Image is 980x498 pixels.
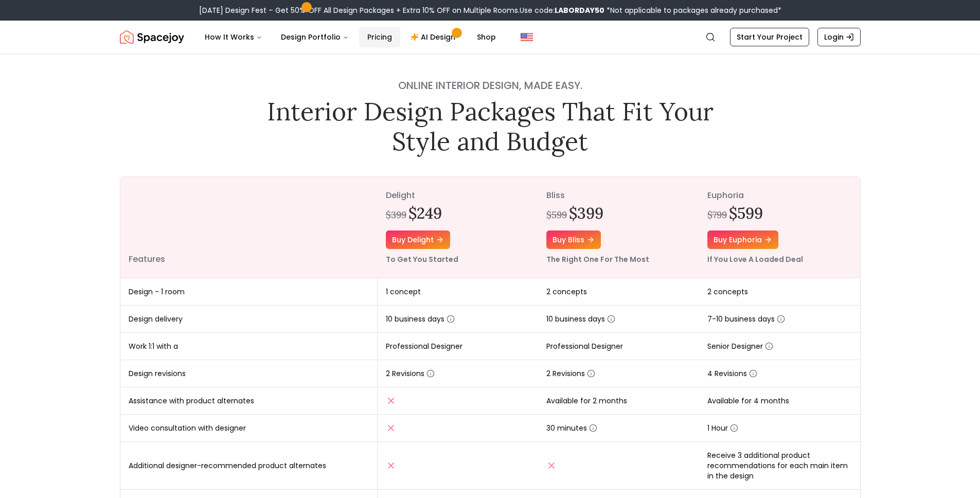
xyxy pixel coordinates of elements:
[386,230,450,249] a: Buy delight
[197,27,504,47] nav: Main
[120,442,378,490] td: Additional designer-recommended product alternates
[120,21,861,54] nav: Global
[546,208,567,222] div: $599
[546,287,587,297] span: 2 concepts
[555,5,604,15] b: LABORDAY50
[120,415,378,442] td: Video consultation with designer
[707,208,727,222] div: $799
[408,204,442,222] h2: $249
[386,368,435,379] span: 2 Revisions
[707,287,748,297] span: 2 concepts
[260,78,721,93] h4: Online interior design, made easy.
[120,333,378,360] td: Work 1:1 with a
[260,97,721,156] h1: Interior Design Packages That Fit Your Style and Budget
[120,360,378,387] td: Design revisions
[273,27,357,47] button: Design Portfolio
[707,230,778,249] a: Buy euphoria
[546,189,691,202] p: bliss
[569,204,603,222] h2: $399
[521,31,533,43] img: United States
[707,254,803,264] small: If You Love A Loaded Deal
[386,254,458,264] small: To Get You Started
[729,204,763,222] h2: $599
[120,177,378,278] th: Features
[197,27,271,47] button: How It Works
[386,341,462,351] span: Professional Designer
[120,27,184,47] img: Spacejoy Logo
[699,442,860,490] td: Receive 3 additional product recommendations for each main item in the design
[386,208,406,222] div: $399
[120,27,184,47] a: Spacejoy
[546,341,623,351] span: Professional Designer
[469,27,504,47] a: Shop
[604,5,781,15] span: *Not applicable to packages already purchased*
[546,230,601,249] a: Buy bliss
[359,27,400,47] a: Pricing
[386,314,455,324] span: 10 business days
[538,387,699,415] td: Available for 2 months
[707,423,738,433] span: 1 Hour
[386,287,421,297] span: 1 concept
[817,28,861,46] a: Login
[546,368,595,379] span: 2 Revisions
[546,423,597,433] span: 30 minutes
[546,254,649,264] small: The Right One For The Most
[120,387,378,415] td: Assistance with product alternates
[707,341,773,351] span: Senior Designer
[730,28,809,46] a: Start Your Project
[120,306,378,333] td: Design delivery
[520,5,604,15] span: Use code:
[707,368,757,379] span: 4 Revisions
[386,189,530,202] p: delight
[546,314,615,324] span: 10 business days
[707,189,852,202] p: euphoria
[199,5,781,15] div: [DATE] Design Fest – Get 50% OFF All Design Packages + Extra 10% OFF on Multiple Rooms.
[402,27,467,47] a: AI Design
[699,387,860,415] td: Available for 4 months
[707,314,785,324] span: 7-10 business days
[120,278,378,306] td: Design - 1 room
